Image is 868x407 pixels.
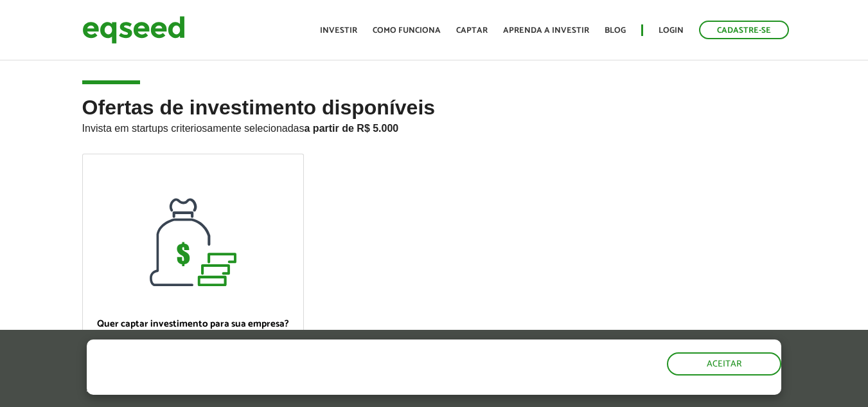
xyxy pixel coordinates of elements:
img: EqSeed [82,13,185,47]
a: Como funciona [373,26,441,35]
a: Investir [320,26,357,35]
p: Ao clicar em "aceitar", você aceita nossa . [87,383,503,395]
strong: a partir de R$ 5.000 [305,123,399,134]
a: Aprenda a investir [503,26,589,35]
h2: Ofertas de investimento disponíveis [82,96,786,154]
a: Captar [456,26,488,35]
a: Cadastre-se [699,21,789,39]
a: Blog [605,26,626,35]
p: Invista em startups criteriosamente selecionadas [82,119,786,134]
a: Quer captar investimento para sua empresa? Quero captar [82,154,304,393]
p: Quer captar investimento para sua empresa? [96,318,290,330]
a: política de privacidade e de cookies [256,384,405,395]
button: Aceitar [667,352,781,375]
a: Login [659,26,684,35]
h5: O site da EqSeed utiliza cookies para melhorar sua navegação. [87,339,503,379]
